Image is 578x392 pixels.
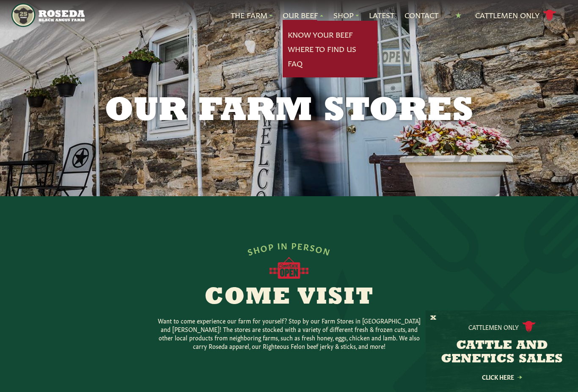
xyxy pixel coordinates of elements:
[291,240,297,250] span: P
[288,29,353,40] a: Know Your Beef
[436,339,567,366] h3: CATTLE AND GENETICS SALES
[154,316,424,350] p: Want to come experience our farm for yourself? Stop by our Farm Stores in [GEOGRAPHIC_DATA] and [...
[405,10,438,21] a: Contact
[315,243,325,254] span: O
[369,10,394,21] a: Latest
[468,323,519,331] p: Cattlemen Only
[277,241,281,250] span: I
[281,240,288,250] span: N
[72,95,506,129] h1: Our Farm Stores
[303,241,311,251] span: R
[259,242,269,252] span: O
[252,244,261,255] span: H
[430,314,436,323] button: X
[231,10,272,21] a: The Farm
[464,374,540,380] a: Click Here
[283,10,323,21] a: Our Beef
[522,321,536,332] img: cattle-icon.svg
[309,242,317,252] span: S
[11,3,85,27] img: https://roseda.com/wp-content/uploads/2021/05/roseda-25-header.png
[127,286,451,310] h2: Come Visit
[288,58,303,69] a: FAQ
[322,245,332,256] span: N
[333,10,359,21] a: Shop
[246,246,254,256] span: S
[267,241,275,251] span: P
[475,8,556,23] a: Cattlemen Only
[288,44,356,55] a: Where To Find Us
[297,241,304,250] span: E
[246,240,332,257] div: SHOP IN PERSON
